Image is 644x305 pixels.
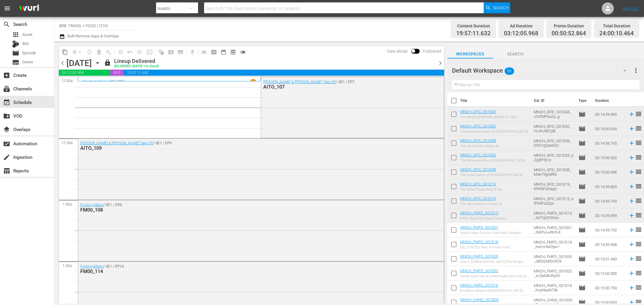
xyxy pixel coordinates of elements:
th: Type [575,92,591,109]
span: Select an event to delete [94,47,104,57]
span: toggle_off [240,49,246,55]
span: Search [493,2,509,13]
a: MNCH_SFIC_S01E33 [460,153,496,157]
svg: Add to Schedule [628,270,635,277]
span: Bits [22,41,29,47]
span: Episode [578,183,586,190]
td: MNCH_FMFD_S01E02_vLQeb8LWyh0 [531,266,576,281]
span: Channels [3,85,10,93]
span: reorder [635,212,642,219]
span: reorder [635,110,642,118]
span: Episode [578,168,586,176]
td: 00:15:00.793 [593,281,626,295]
a: MNCH_FMFD_S01E02 [460,269,498,273]
button: Search [484,2,510,13]
div: Brooklyn’s Beloved [DEMOGRAPHIC_DATA] Diner [460,289,529,293]
div: The Jerk Chicken Kings of [GEOGRAPHIC_DATA] [460,144,529,148]
svg: Add to Schedule [628,154,635,161]
div: AITO_109 [80,145,409,151]
span: Published [420,49,444,54]
td: 00:14:59.732 [593,223,626,237]
a: [PERSON_NAME] & [PERSON_NAME] Take Off [80,141,153,145]
div: South Indian Comfort Food with Swagath Gourmet: Family Food [460,231,529,235]
a: MNCH_FMFD_S01E16 [460,283,498,288]
td: 00:14:59.765 [593,194,626,208]
span: reorder [635,269,642,277]
a: Sign Out [623,6,638,11]
span: Copy Lineup [60,47,70,57]
span: Customize Events [114,46,125,58]
div: FM00_114 [80,269,409,274]
div: The Taco Master of East LA [460,202,502,206]
td: MNCH_SFIC_S01E43_UVZMF6sZp_g [531,107,576,121]
svg: Add to Schedule [628,140,635,146]
th: Duration [591,92,628,109]
span: Schedule [3,99,10,106]
a: MNCH_FMFD_S01E18 [460,240,498,244]
span: Episode [578,140,586,147]
div: Bits [12,40,19,48]
div: The Satay Queen of [GEOGRAPHIC_DATA] [460,173,522,177]
a: MNCH_SFIC_S01E32 [460,124,496,128]
span: 24:00:10.464 [599,30,634,37]
span: Update Metadata from Key Asset [145,47,154,57]
span: reorder [635,168,642,175]
p: / [109,80,110,84]
a: Finding Malini [83,79,109,84]
svg: Add to Schedule [628,212,635,219]
span: Episode [578,284,586,291]
span: Episode [578,255,586,263]
span: VOD [3,112,10,120]
td: 00:14:50.690 [593,121,626,136]
td: MNCH_FMFD_S01E16_hnyKkaiN75k [531,281,576,295]
span: Episode [578,212,586,219]
span: 03:12:05.968 [59,70,110,76]
td: MNCH_FMFD_S01E13_XSTijk37WAo [531,208,576,223]
span: Refresh All Search Blocks [154,46,166,58]
td: MNCH_SFIC_S01E38_M4e79gh8fNI [531,165,576,179]
span: Episode [578,154,586,161]
td: 00:15:01.443 [593,252,626,266]
span: reorder [635,241,642,248]
td: 00:15:00.096 [593,165,626,179]
span: Toggle to switch from Published to Draft view. [411,49,415,53]
span: 00:50:52.864 [110,70,124,76]
span: reorder [635,255,642,262]
span: reorder [635,284,642,291]
span: Search [493,50,538,58]
td: 00:14:59.999 [593,208,626,223]
span: Overlays [3,126,10,133]
a: MNCH_FMFD_S01E13 [460,211,498,215]
div: / SE1 / EP9: [80,141,409,151]
p: EP4 [118,80,124,84]
td: 00:14:59.765 [593,136,626,150]
th: Ext. ID [530,92,575,109]
div: DELIVERED: [DATE] 11a (local) [114,64,159,68]
span: Day Calendar View [197,46,209,58]
div: The Barbacoa Queen of [GEOGRAPHIC_DATA] [460,130,528,134]
span: Episode [12,49,19,57]
div: AITO_107 [263,84,411,90]
div: Family Food: One of a Kind Italian Deli Food at Tony's Beechhurst [460,274,529,278]
td: 00:15:00.585 [593,266,626,281]
span: Episode [578,111,586,118]
td: MNCH_FMFD_S01E01_SWPvLeRH5-E [531,223,576,237]
a: Finding Malini [80,264,103,269]
td: MNCH_SFIC_S01E19_KfXfdFQh4qU [531,179,576,194]
div: / SE1 / EP14: [80,264,409,274]
div: The Rotisserie King of [GEOGRAPHIC_DATA] [460,159,526,162]
a: MNCH_SFIC_S01E38 [460,167,496,172]
span: Bulk Remove Gaps & Overlaps [66,34,119,38]
td: 00:15:00.332 [593,150,626,165]
div: Content Duration [456,22,491,30]
span: Episode [22,50,36,56]
span: reorder [635,197,642,204]
svg: Add to Schedule [628,241,635,248]
span: Month Calendar View [219,47,228,57]
span: Loop Content [85,47,94,57]
span: Episode [578,125,586,132]
span: reorder [635,139,642,146]
svg: Add to Schedule [628,227,635,233]
span: Workspaces [447,50,493,58]
span: reorder [635,154,642,161]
